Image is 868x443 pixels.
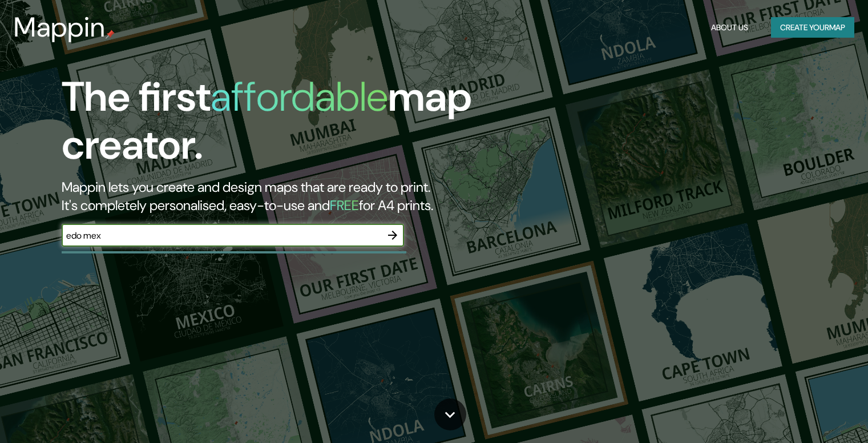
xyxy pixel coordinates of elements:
[211,70,388,123] h1: affordable
[14,11,106,43] h3: Mappin
[771,17,854,38] button: Create yourmap
[330,196,359,214] h5: FREE
[62,73,496,178] h1: The first map creator.
[766,398,855,430] iframe: Help widget launcher
[106,30,115,39] img: mappin-pin
[62,178,496,215] h2: Mappin lets you create and design maps that are ready to print. It's completely personalised, eas...
[62,229,381,242] input: Choose your favourite place
[706,17,753,38] button: About Us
